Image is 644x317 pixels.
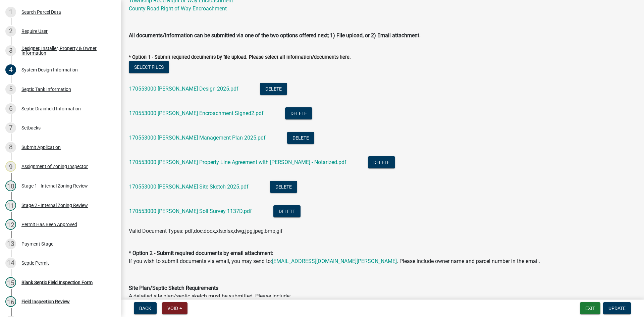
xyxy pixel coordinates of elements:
label: * Option 1 - Submit required documents by file upload. Please select all information/documents here. [129,55,351,60]
div: 8 [5,142,16,153]
span: Back [139,306,151,311]
wm-modal-confirm: Delete Document [270,184,297,190]
div: 5 [5,84,16,95]
a: 170553000 [PERSON_NAME] Design 2025.pdf [129,86,238,92]
button: Void [162,302,187,314]
span: Valid Document Types: pdf,doc,docx,xls,xlsx,dwg,jpg,jpeg,bmp,gif [129,228,283,234]
button: Delete [270,181,297,193]
button: Delete [368,156,395,168]
button: Back [134,302,157,314]
a: 170553000 [PERSON_NAME] Encroachment Signed2.pdf [129,110,264,116]
div: Require User [21,29,48,34]
div: 1 [5,7,16,17]
div: 12 [5,219,16,230]
span: Update [608,306,626,311]
button: Delete [287,132,314,144]
wm-modal-confirm: Delete Document [285,110,312,117]
div: Submit Application [21,145,61,150]
div: 3 [5,45,16,56]
div: 10 [5,180,16,191]
div: Septic Drainfield Information [21,106,81,111]
a: County Road Right of Way Encroachment [129,5,227,12]
button: Delete [285,107,312,119]
div: 16 [5,296,16,307]
a: 170553000 [PERSON_NAME] Management Plan 2025.pdf [129,135,266,141]
div: 6 [5,103,16,114]
a: [EMAIL_ADDRESS][DOMAIN_NAME][PERSON_NAME] [272,258,397,264]
div: 15 [5,277,16,288]
div: Stage 2 - Internal Zoning Review [21,203,88,208]
p: A detailed site plan/septic sketch must be submitted. Please include: [129,284,636,300]
a: 170553000 [PERSON_NAME] Property Line Agreement with [PERSON_NAME] - Notarized.pdf [129,159,346,165]
a: 170553000 [PERSON_NAME] Site Sketch 2025.pdf [129,183,249,190]
div: Permit Has Been Approved [21,222,77,227]
button: Update [603,302,631,314]
div: Setbacks [21,125,41,130]
div: System Design Information [21,67,78,72]
div: 13 [5,239,16,249]
div: 11 [5,200,16,211]
div: Designer, Installer, Property & Owner Information [21,46,110,55]
div: Assignment of Zoning Inspector [21,164,88,169]
button: Select files [129,61,169,73]
div: Stage 1 - Internal Zoning Review [21,183,88,188]
button: Delete [273,205,301,217]
button: Exit [580,302,600,314]
wm-modal-confirm: Delete Document [368,159,395,166]
span: Void [167,306,178,311]
div: 9 [5,161,16,172]
div: 4 [5,64,16,75]
div: Septic Tank Information [21,87,71,92]
strong: * Option 2 - Submit required documents by email attachment: [129,250,273,256]
p: If you wish to submit documents via email, you may send to: . Please include owner name and parce... [129,241,636,265]
div: 7 [5,122,16,133]
strong: Site Plan/Septic Sketch Requirements [129,285,218,291]
div: Payment Stage [21,242,53,246]
wm-modal-confirm: Delete Document [287,135,314,141]
a: 170553000 [PERSON_NAME] Soil Survey 1137D.pdf [129,208,252,214]
div: Field Inspection Review [21,299,70,304]
div: Blank Septic Field Inspection Form [21,280,93,285]
div: 2 [5,26,16,37]
wm-modal-confirm: Delete Document [260,86,287,92]
div: Septic Permit [21,261,49,265]
button: Delete [260,83,287,95]
wm-modal-confirm: Delete Document [273,208,301,215]
strong: All documents/information can be submitted via one of the two options offered next; 1) File uploa... [129,32,421,39]
div: 14 [5,258,16,268]
div: Search Parcel Data [21,10,61,14]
